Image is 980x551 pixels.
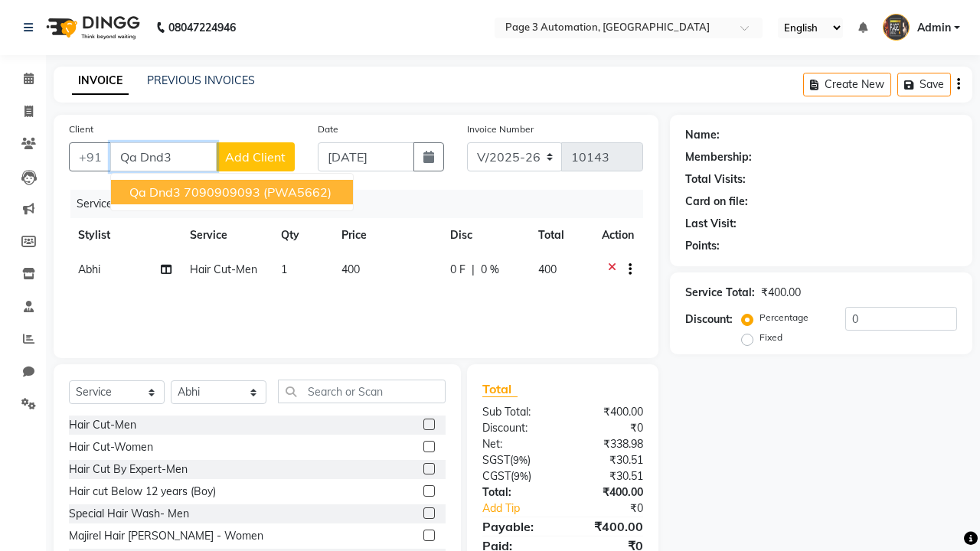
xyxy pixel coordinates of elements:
[110,142,217,171] input: Search by Name/Mobile/Email/Code
[563,436,655,452] div: ₹338.98
[482,381,518,397] span: Total
[482,469,511,483] span: CGST
[563,484,655,500] div: ₹400.00
[69,506,189,522] div: Special Hair Wash- Men
[471,468,563,484] div: ( )
[272,218,332,253] th: Qty
[471,452,563,468] div: ( )
[467,122,534,136] label: Invoice Number
[129,184,181,200] span: Qa Dnd3
[281,262,287,276] span: 1
[72,67,129,95] a: INVOICE
[78,262,100,276] span: Abhi
[685,285,755,301] div: Service Total:
[471,484,563,500] div: Total:
[759,331,782,344] label: Fixed
[471,436,563,452] div: Net:
[472,262,475,278] span: |
[685,127,720,143] div: Name:
[593,218,643,253] th: Action
[563,404,655,420] div: ₹400.00
[481,262,499,278] span: 0 %
[538,262,557,276] span: 400
[883,14,910,41] img: Admin
[761,285,801,301] div: ₹400.00
[685,216,737,232] div: Last Visit:
[563,517,655,536] div: ₹400.00
[917,20,951,36] span: Admin
[897,73,951,96] button: Save
[685,311,733,328] div: Discount:
[513,454,528,466] span: 9%
[263,184,332,200] span: (PWA5662)
[441,218,529,253] th: Disc
[181,218,272,253] th: Service
[69,142,112,171] button: +91
[685,171,746,187] div: Total Visits:
[803,73,891,96] button: Create New
[69,528,263,544] div: Majirel Hair [PERSON_NAME] - Women
[278,380,446,403] input: Search or Scan
[216,142,295,171] button: Add Client
[147,73,255,87] a: PREVIOUS INVOICES
[184,184,260,200] ngb-highlight: 7090909093
[563,452,655,468] div: ₹30.51
[529,218,593,253] th: Total
[471,517,563,536] div: Payable:
[578,500,655,517] div: ₹0
[341,262,360,276] span: 400
[563,420,655,436] div: ₹0
[685,194,748,210] div: Card on file:
[168,6,236,49] b: 08047224946
[190,262,257,276] span: Hair Cut-Men
[69,417,136,433] div: Hair Cut-Men
[471,420,563,436] div: Discount:
[759,311,808,324] label: Percentage
[69,484,216,500] div: Hair cut Below 12 years (Boy)
[318,122,338,136] label: Date
[70,190,655,218] div: Services
[332,218,441,253] th: Price
[69,461,188,478] div: Hair Cut By Expert-Men
[685,149,752,165] div: Membership:
[482,453,510,467] span: SGST
[471,404,563,420] div: Sub Total:
[514,470,528,482] span: 9%
[39,6,144,49] img: logo
[69,439,153,455] div: Hair Cut-Women
[563,468,655,484] div: ₹30.51
[450,262,465,278] span: 0 F
[685,238,720,254] div: Points:
[69,218,181,253] th: Stylist
[69,122,93,136] label: Client
[225,149,286,165] span: Add Client
[471,500,578,517] a: Add Tip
